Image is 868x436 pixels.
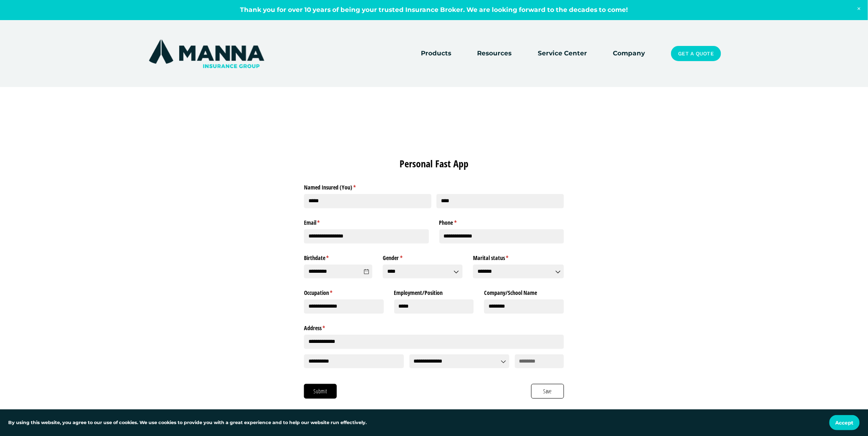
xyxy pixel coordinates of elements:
[836,420,854,426] span: Accept
[383,251,463,262] label: Gender
[477,48,512,59] a: folder dropdown
[473,251,564,262] label: Marital status
[313,387,327,396] span: Submit
[531,384,564,399] button: Save
[477,48,512,59] span: Resources
[421,48,451,59] a: folder dropdown
[394,286,474,297] label: Employment/​Position
[8,419,367,427] p: By using this website, you agree to our use of cookies. We use cookies to provide you with a grea...
[304,335,564,349] input: Address Line 1
[304,286,384,297] label: Occupation
[421,48,451,59] span: Products
[304,354,404,369] input: City
[671,46,721,62] a: Get a Quote
[515,354,564,369] input: Zip Code
[409,354,509,369] input: State
[484,286,564,297] label: Company/​School Name
[304,216,429,227] label: Email
[304,322,564,332] legend: Address
[304,251,372,262] label: Birthdate
[613,48,645,59] a: Company
[304,181,564,192] legend: Named Insured (You)
[304,194,432,208] input: First
[304,157,564,171] h1: Personal Fast App
[147,38,266,70] img: Manna Insurance Group
[538,48,587,59] a: Service Center
[304,384,337,399] button: Submit
[436,194,564,208] input: Last
[543,387,553,396] span: Save
[439,216,564,227] label: Phone
[829,415,860,430] button: Accept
